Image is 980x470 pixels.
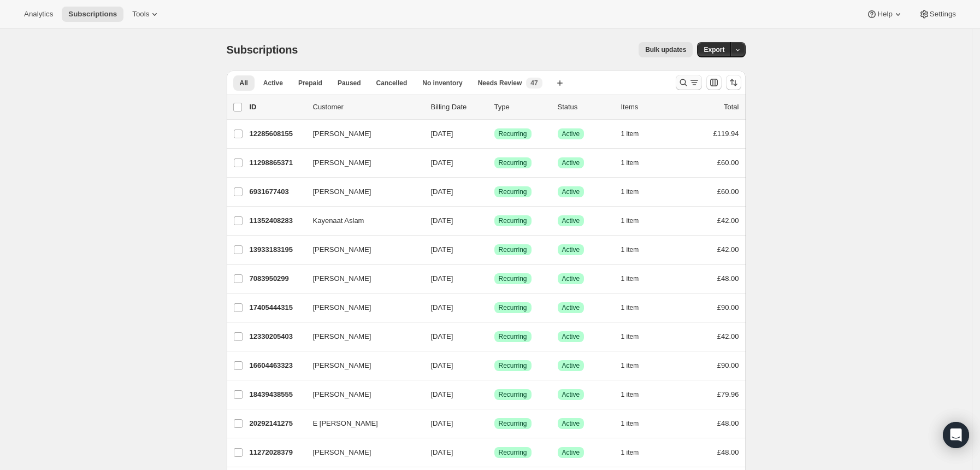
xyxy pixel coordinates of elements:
[621,126,651,142] button: 1 item
[431,390,453,398] span: [DATE]
[431,361,453,369] span: [DATE]
[706,75,722,90] button: Customize table column order and visibility
[306,183,416,201] button: [PERSON_NAME]
[313,128,371,139] span: [PERSON_NAME]
[306,212,416,230] button: Kayenaat Aslam
[306,125,416,143] button: [PERSON_NAME]
[494,102,549,113] div: Type
[126,7,167,22] button: Tools
[250,418,304,429] p: 20292141275
[562,245,580,254] span: Active
[717,419,739,427] span: £48.00
[621,155,651,171] button: 1 item
[499,332,527,341] span: Recurring
[621,390,639,399] span: 1 item
[562,390,580,399] span: Active
[68,10,117,19] span: Subscriptions
[431,216,453,225] span: [DATE]
[431,274,453,283] span: [DATE]
[621,387,651,402] button: 1 item
[313,418,378,429] span: E [PERSON_NAME]
[431,448,453,456] span: [DATE]
[713,130,739,138] span: £119.94
[306,270,416,287] button: [PERSON_NAME]
[250,155,739,171] div: 11298865371[PERSON_NAME][DATE]SuccessRecurringSuccessActive1 item£60.00
[250,331,304,342] p: 12330205403
[621,448,639,457] span: 1 item
[621,274,639,283] span: 1 item
[562,216,580,225] span: Active
[313,331,371,342] span: [PERSON_NAME]
[306,154,416,172] button: [PERSON_NAME]
[250,102,304,113] p: ID
[431,187,453,196] span: [DATE]
[431,130,453,138] span: [DATE]
[930,10,956,19] span: Settings
[313,244,371,255] span: [PERSON_NAME]
[499,448,527,457] span: Recurring
[431,102,486,113] p: Billing Date
[250,244,304,255] p: 13933183195
[62,7,123,22] button: Subscriptions
[250,184,739,199] div: 6931677403[PERSON_NAME][DATE]SuccessRecurringSuccessActive1 item£60.00
[621,102,676,113] div: Items
[530,79,538,87] span: 47
[313,102,422,113] p: Customer
[717,448,739,456] span: £48.00
[621,130,639,138] span: 1 item
[298,79,322,87] span: Prepaid
[17,7,60,22] button: Analytics
[313,360,371,371] span: [PERSON_NAME]
[639,42,693,57] button: Bulk updates
[250,416,739,431] div: 20292141275E [PERSON_NAME][DATE]SuccessRecurringSuccessActive1 item£48.00
[499,187,527,196] span: Recurring
[313,302,371,313] span: [PERSON_NAME]
[621,445,651,460] button: 1 item
[621,216,639,225] span: 1 item
[562,448,580,457] span: Active
[726,75,741,90] button: Sort the results
[717,187,739,196] span: £60.00
[499,216,527,225] span: Recurring
[250,213,739,228] div: 11352408283Kayenaat Aslam[DATE]SuccessRecurringSuccessActive1 item£42.00
[250,128,304,139] p: 12285608155
[431,332,453,340] span: [DATE]
[717,245,739,254] span: £42.00
[313,389,371,400] span: [PERSON_NAME]
[645,45,686,54] span: Bulk updates
[338,79,361,87] span: Paused
[562,303,580,312] span: Active
[724,102,739,113] p: Total
[250,102,739,113] div: IDCustomerBilling DateTypeStatusItemsTotal
[621,332,639,341] span: 1 item
[250,126,739,142] div: 12285608155[PERSON_NAME][DATE]SuccessRecurringSuccessActive1 item£119.94
[704,45,724,54] span: Export
[306,241,416,258] button: [PERSON_NAME]
[306,357,416,374] button: [PERSON_NAME]
[717,303,739,312] span: £90.00
[621,271,651,286] button: 1 item
[306,328,416,345] button: [PERSON_NAME]
[132,10,149,19] span: Tools
[478,79,522,87] span: Needs Review
[717,361,739,369] span: £90.00
[551,75,569,91] button: Create new view
[240,79,248,87] span: All
[250,447,304,458] p: 11272028379
[717,332,739,340] span: £42.00
[313,215,364,226] span: Kayenaat Aslam
[562,419,580,428] span: Active
[621,416,651,431] button: 1 item
[717,216,739,225] span: £42.00
[562,158,580,167] span: Active
[250,157,304,168] p: 11298865371
[697,42,731,57] button: Export
[499,274,527,283] span: Recurring
[431,158,453,167] span: [DATE]
[562,130,580,138] span: Active
[717,158,739,167] span: £60.00
[313,157,371,168] span: [PERSON_NAME]
[431,419,453,427] span: [DATE]
[250,389,304,400] p: 18439438555
[621,419,639,428] span: 1 item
